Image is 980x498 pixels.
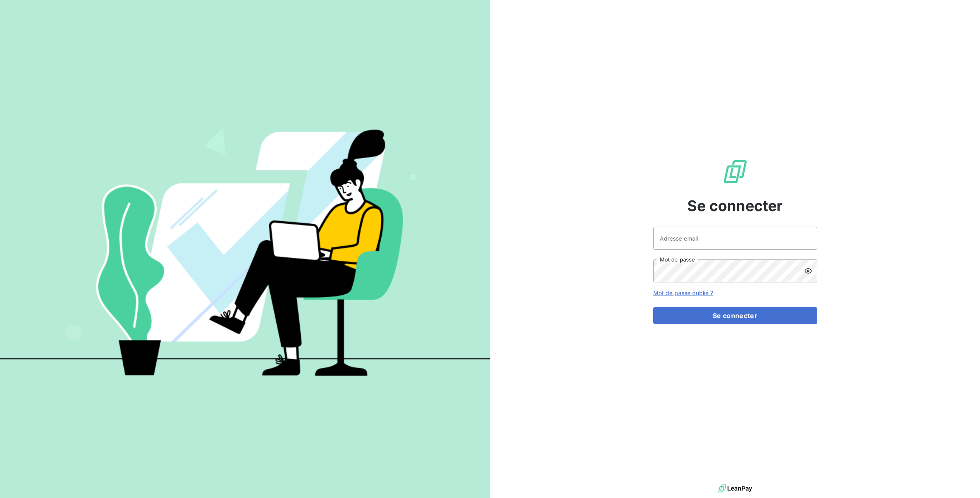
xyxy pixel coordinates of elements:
[653,227,817,250] input: placeholder
[687,195,783,217] span: Se connecter
[722,159,748,185] img: Logo LeanPay
[718,482,752,495] img: logo
[653,307,817,324] button: Se connecter
[653,289,713,296] a: Mot de passe oublié ?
